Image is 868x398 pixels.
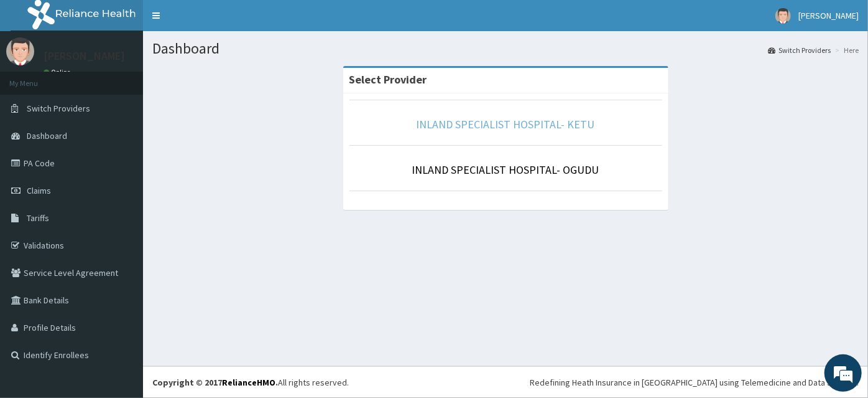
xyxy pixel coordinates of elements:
h1: Dashboard [152,40,859,57]
a: Switch Providers [768,45,831,55]
span: Claims [27,185,51,196]
a: INLAND SPECIALIST HOSPITAL- KETU [417,117,595,131]
a: RelianceHMO [222,377,275,388]
footer: All rights reserved. [143,366,868,398]
img: User Image [775,8,791,24]
a: INLAND SPECIALIST HOSPITAL- OGUDU [412,163,599,177]
span: Switch Providers [27,103,90,114]
span: Dashboard [27,130,67,141]
a: Online [44,68,73,77]
li: Here [832,45,859,55]
div: Redefining Heath Insurance in [GEOGRAPHIC_DATA] using Telemedicine and Data Science! [530,376,859,389]
img: User Image [6,37,34,65]
span: [PERSON_NAME] [798,10,859,21]
p: [PERSON_NAME] [44,50,125,62]
strong: Copyright © 2017 . [152,377,278,388]
span: Tariffs [27,212,49,224]
strong: Select Provider [349,72,427,87]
